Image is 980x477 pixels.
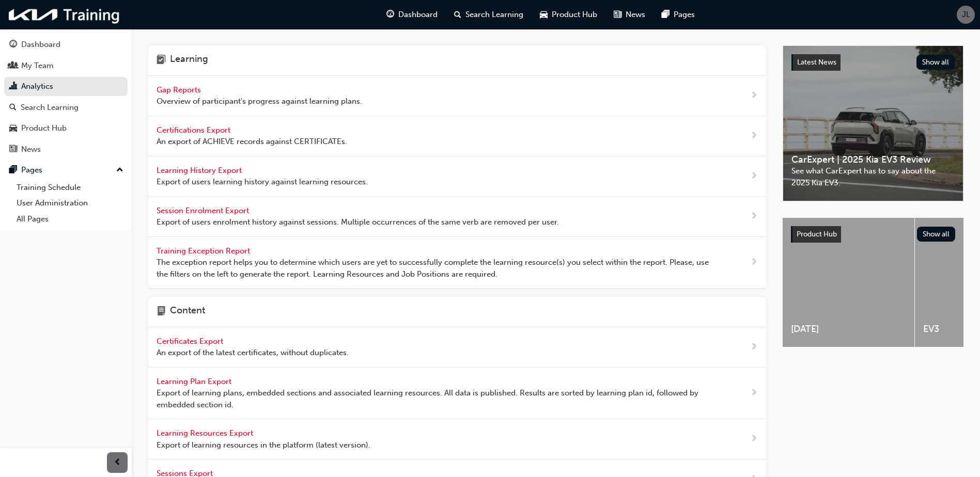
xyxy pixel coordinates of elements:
a: Session Enrolment Export Export of users enrolment history against sessions. Multiple occurrences... [148,197,766,237]
a: news-iconNews [605,4,654,25]
button: Pages [4,161,128,180]
span: Export of learning resources in the platform (latest version). [157,439,370,451]
span: Export of users learning history against learning resources. [157,176,368,188]
span: Training Exception Report [157,246,252,256]
span: car-icon [540,8,548,21]
span: pages-icon [9,166,17,175]
a: [DATE] [783,218,914,347]
span: next-icon [750,387,758,400]
span: Latest News [797,58,836,67]
span: Certificates Export [157,337,225,346]
div: Pages [21,164,42,176]
button: DashboardMy TeamAnalyticsSearch LearningProduct HubNews [4,33,128,161]
span: Export of learning plans, embedded sections and associated learning resources. All data is publis... [157,387,717,410]
span: next-icon [750,341,758,354]
span: Learning Plan Export [157,377,234,386]
span: [DATE] [791,323,906,335]
a: Training Exception Report The exception report helps you to determine which users are yet to succ... [148,237,766,289]
span: Learning History Export [157,166,244,175]
span: pages-icon [662,8,670,21]
a: Learning Resources Export Export of learning resources in the platform (latest version).next-icon [148,419,766,459]
div: News [21,144,41,155]
span: next-icon [750,89,758,102]
span: Dashboard [398,9,438,21]
span: Export of users enrolment history against sessions. Multiple occurrences of the same verb are rem... [157,216,559,228]
span: news-icon [614,8,621,21]
a: guage-iconDashboard [378,4,446,25]
button: JL [957,6,975,24]
div: Dashboard [21,39,60,51]
span: search-icon [9,103,17,113]
a: Product HubShow all [791,226,955,243]
span: Product Hub [552,9,597,21]
span: Certifications Export [157,125,232,135]
span: Product Hub [797,230,837,239]
span: An export of the latest certificates, without duplicates. [157,347,349,359]
span: next-icon [750,130,758,142]
span: page-icon [157,305,166,319]
span: The exception report helps you to determine which users are yet to successfully complete the lear... [157,257,717,280]
span: JL [962,9,970,21]
button: Show all [917,227,956,242]
span: Overview of participant's progress against learning plans. [157,96,362,107]
span: people-icon [9,61,17,71]
span: News [626,9,645,21]
a: search-iconSearch Learning [446,4,532,25]
button: Show all [916,55,955,70]
div: Search Learning [21,102,79,114]
span: Search Learning [465,9,523,21]
span: Gap Reports [157,85,203,94]
a: News [4,140,128,159]
span: prev-icon [114,456,121,469]
span: An export of ACHIEVE records against CERTIFICATEs. [157,136,347,148]
a: Learning History Export Export of users learning history against learning resources.next-icon [148,156,766,197]
span: search-icon [454,8,461,21]
h4: Content [170,305,205,319]
span: guage-icon [386,8,394,21]
span: news-icon [9,145,17,154]
a: Gap Reports Overview of participant's progress against learning plans.next-icon [148,76,766,116]
span: CarExpert | 2025 Kia EV3 Review [791,154,955,166]
span: Session Enrolment Export [157,206,251,215]
a: Product Hub [4,119,128,138]
span: next-icon [750,256,758,269]
a: Certifications Export An export of ACHIEVE records against CERTIFICATEs.next-icon [148,116,766,156]
img: kia-training [5,4,124,25]
span: See what CarExpert has to say about the 2025 Kia EV3. [791,165,955,188]
span: Learning Resources Export [157,428,255,438]
span: chart-icon [9,82,17,91]
span: car-icon [9,124,17,133]
span: Pages [674,9,695,21]
span: up-icon [116,164,123,177]
a: Training Schedule [12,180,128,196]
a: pages-iconPages [654,4,703,25]
div: Product Hub [21,122,67,134]
a: Certificates Export An export of the latest certificates, without duplicates.next-icon [148,327,766,368]
a: Dashboard [4,35,128,54]
div: My Team [21,60,54,72]
span: next-icon [750,170,758,183]
a: car-iconProduct Hub [532,4,605,25]
a: Search Learning [4,98,128,117]
a: Learning Plan Export Export of learning plans, embedded sections and associated learning resource... [148,368,766,420]
a: Latest NewsShow all [791,54,955,71]
span: guage-icon [9,40,17,50]
a: User Administration [12,195,128,211]
a: Analytics [4,77,128,96]
a: Latest NewsShow allCarExpert | 2025 Kia EV3 ReviewSee what CarExpert has to say about the 2025 Ki... [783,45,963,201]
span: learning-icon [157,54,166,67]
h4: Learning [170,54,208,67]
a: All Pages [12,211,128,227]
span: next-icon [750,210,758,223]
a: My Team [4,56,128,75]
span: next-icon [750,433,758,446]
